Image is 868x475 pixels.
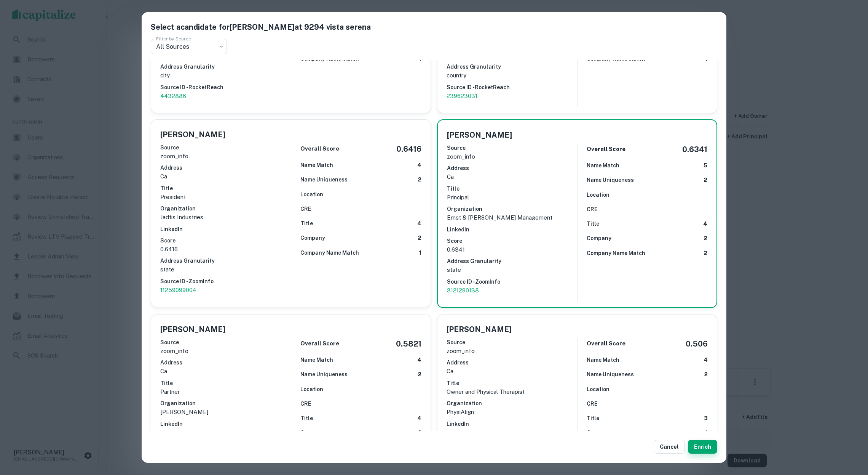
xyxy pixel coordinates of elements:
h6: Organization [447,399,577,408]
p: zoom_info [160,152,291,161]
a: 3121290138 [447,286,577,295]
h5: 0.5821 [396,338,421,350]
p: city [160,71,291,80]
h6: 4 [703,220,707,228]
h5: [PERSON_NAME] [447,129,512,141]
h6: Address [160,358,291,367]
h6: Source [447,144,577,152]
iframe: Chat Widget [830,414,868,451]
h6: Overall Score [300,144,339,153]
h6: 4 [417,356,421,364]
h6: 2 [418,234,421,242]
h6: LinkedIn [447,225,577,234]
h6: Organization [447,205,577,213]
h6: Title [447,379,577,387]
p: ca [160,367,291,376]
h6: Name Match [587,356,619,364]
h6: CRE [300,400,311,408]
button: Enrich [688,440,717,454]
h6: 4 [417,161,421,170]
h5: [PERSON_NAME] [447,324,512,335]
p: 0.6341 [447,245,577,254]
h6: LinkedIn [160,225,291,233]
h6: 2 [418,370,421,379]
h6: Overall Score [587,145,625,154]
p: country [447,71,577,80]
h6: CRE [587,400,597,408]
h6: Name Uniqueness [300,175,348,184]
h6: Company Name Match [300,249,359,257]
p: Principal [447,193,577,202]
h6: Source [447,338,577,347]
p: ca [447,172,577,181]
h6: Score [160,236,291,245]
a: 4432886 [160,91,291,101]
h6: Organization [160,399,291,408]
div: All Sources [151,39,227,54]
h5: Select a candidate for [PERSON_NAME] at 9294 vista serena [151,21,717,33]
h6: Title [587,220,599,228]
h6: Source ID - RocketReach [447,83,577,91]
p: zoom_info [447,347,577,356]
p: state [447,265,577,274]
h6: Address [447,164,577,172]
h6: Source [160,338,291,347]
h6: Title [587,414,599,422]
p: ca [160,172,291,181]
h6: 4 [417,414,421,423]
h5: 0.6416 [396,143,421,155]
h6: LinkedIn [447,420,577,428]
h6: Address [447,358,577,367]
a: 239623031 [447,91,577,101]
h6: Overall Score [300,339,339,348]
h6: CRE [587,205,597,213]
h6: 1 [419,249,421,257]
h6: Source [160,143,291,152]
h6: Name Match [587,161,619,170]
h6: Company [587,234,611,242]
a: 11259099004 [160,286,291,295]
h6: Location [587,385,610,393]
h6: Company [300,234,325,242]
h6: 5 [704,161,707,170]
h6: Source ID - RocketReach [160,83,291,91]
h6: CRE [300,205,311,213]
p: President [160,193,291,202]
button: Cancel [654,440,685,454]
p: PhysiAlign [447,408,577,417]
label: Filter by Source [156,35,191,42]
h6: 2 [704,370,708,379]
p: Jadtis Industries [160,213,291,222]
h6: Company [300,428,325,437]
h6: Score [447,237,577,245]
h6: Company [587,428,611,437]
h5: [PERSON_NAME] [160,129,225,140]
h6: Address Granularity [160,257,291,265]
h6: Title [300,414,313,422]
h6: Name Uniqueness [587,370,634,379]
p: Ernst & [PERSON_NAME] Management [447,213,577,222]
h6: 2 [704,234,707,243]
h6: Title [447,185,577,193]
h6: Name Uniqueness [300,370,348,379]
h6: Location [300,385,323,393]
h6: 3 [704,414,708,423]
h6: LinkedIn [160,420,291,428]
p: [PERSON_NAME] [160,408,291,417]
p: ca [447,367,577,376]
h6: 2 [704,249,707,258]
p: zoom_info [447,152,577,161]
h6: 2 [418,175,421,184]
h6: Name Uniqueness [587,176,634,184]
h6: 1 [705,428,708,437]
h6: 2 [418,428,421,437]
p: Partner [160,387,291,396]
h6: Name Match [300,356,333,364]
h6: Source ID - ZoomInfo [447,278,577,286]
h6: Address Granularity [447,257,577,265]
h5: 0.6341 [682,144,707,155]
